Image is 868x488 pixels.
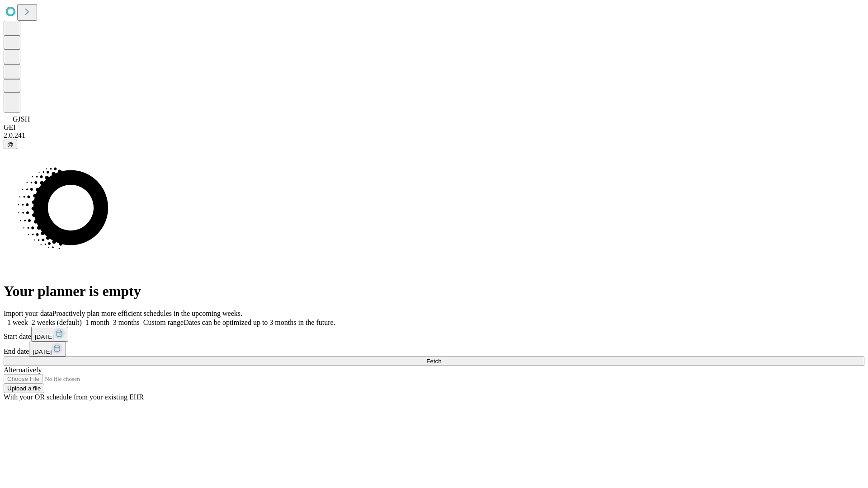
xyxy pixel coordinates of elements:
span: 3 months [113,319,140,326]
div: GEI [4,123,864,131]
span: Fetch [426,358,441,365]
h1: Your planner is empty [4,283,864,300]
span: 1 week [7,319,28,326]
span: Import your data [4,310,52,317]
span: With your OR schedule from your existing EHR [4,393,144,401]
div: Start date [4,327,864,342]
button: @ [4,140,17,149]
span: Dates can be optimized up to 3 months in the future. [184,319,335,326]
span: [DATE] [33,348,52,355]
div: End date [4,342,864,357]
button: [DATE] [31,327,68,342]
button: [DATE] [29,342,66,357]
button: Upload a file [4,384,44,393]
span: Alternatively [4,366,42,374]
span: Proactively plan more efficient schedules in the upcoming weeks. [52,310,242,317]
span: 1 month [85,319,109,326]
span: @ [7,141,14,148]
div: 2.0.241 [4,131,864,140]
span: 2 weeks (default) [32,319,82,326]
span: Custom range [143,319,184,326]
span: [DATE] [35,333,54,340]
button: Fetch [4,357,864,366]
span: GJSH [13,115,30,123]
